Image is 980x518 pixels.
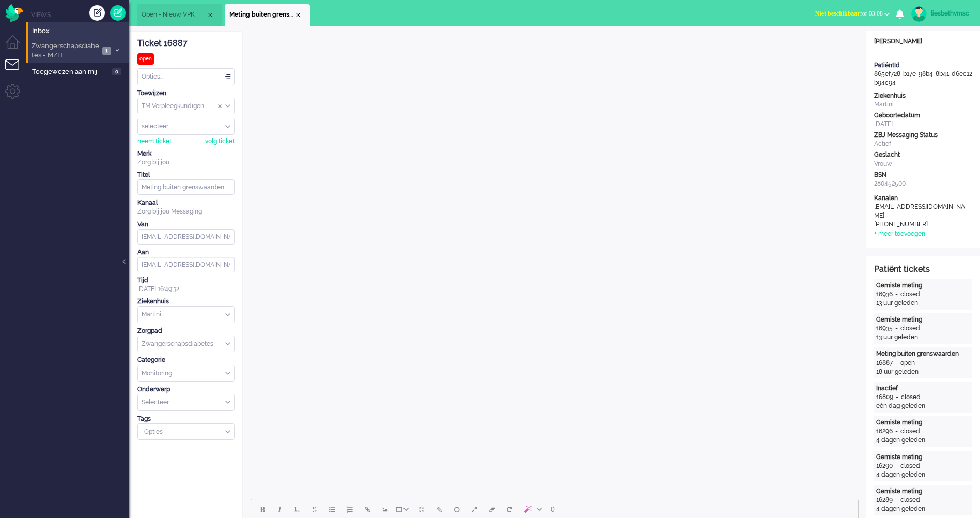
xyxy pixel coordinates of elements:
[112,68,121,76] span: 0
[876,487,970,496] div: Gemiste meting
[809,6,896,21] button: Niet beschikbaarfor 03:08
[900,359,915,368] div: open
[900,462,920,470] div: closed
[137,248,235,257] div: Aan
[31,10,129,19] li: Views
[5,7,23,14] a: Omnidesk
[876,418,970,427] div: Gemiste meting
[137,158,235,167] div: Zorg bij jou
[137,415,235,423] div: Tags
[137,207,235,216] div: Zorg bij jou Messaging
[874,140,972,148] div: Actief
[32,26,129,36] span: Inbox
[876,427,893,436] div: 16296
[4,4,603,22] body: Rich Text Area. Press ALT-0 for help.
[876,505,970,513] div: 4 dagen geleden
[809,3,896,26] li: Niet beschikbaarfor 03:08
[866,61,980,87] div: 865ef728-b17e-98b4-8b41-d6ec12b94c94
[142,10,206,19] span: Open - Nieuw VPK
[874,203,967,220] div: [EMAIL_ADDRESS][DOMAIN_NAME]
[546,500,559,518] button: 0
[137,327,235,336] div: Zorgpad
[102,47,111,55] span: 1
[206,11,214,19] div: Close tab
[893,324,900,333] div: -
[30,41,99,60] span: Zwangerschapsdiabetes - MZH
[306,500,323,518] button: Strikethrough
[900,496,920,505] div: closed
[137,149,235,158] div: Merk
[876,402,970,410] div: één dag geleden
[874,131,972,140] div: ZBJ Messaging Status
[911,6,927,22] img: avatar
[876,470,970,479] div: 4 dagen geleden
[137,171,235,179] div: Titel
[876,462,893,470] div: 16290
[518,500,546,518] button: AI
[271,500,288,518] button: Italic
[893,496,900,505] div: -
[225,4,310,26] li: 16887
[866,37,980,46] div: [PERSON_NAME]
[288,500,306,518] button: Underline
[901,393,921,402] div: closed
[874,171,972,179] div: BSN
[30,25,129,36] a: Inbox
[874,194,972,203] div: Kanalen
[394,500,413,518] button: Table
[874,264,972,276] div: Patiënt tickets
[137,356,235,364] div: Categorie
[874,150,972,159] div: Geslacht
[448,500,465,518] button: Delay message
[815,10,860,17] span: Niet beschikbaar
[874,160,972,169] div: Vrouw
[900,290,920,299] div: closed
[876,453,970,462] div: Gemiste meting
[551,505,555,513] span: 0
[874,92,972,100] div: Ziekenhuis
[137,276,235,285] div: Tijd
[253,500,271,518] button: Bold
[341,500,359,518] button: Numbered list
[874,61,972,70] div: PatiëntId
[876,368,970,376] div: 18 uur geleden
[5,59,28,83] li: Tickets menu
[376,500,394,518] button: Insert/edit image
[874,230,925,238] div: + meer toevoegen
[137,89,235,98] div: Toewijzen
[876,324,893,333] div: 16935
[137,423,235,440] div: Select Tags
[5,84,28,107] li: Admin menu
[205,137,235,146] div: volg ticket
[137,137,172,146] div: neem ticket
[876,299,970,308] div: 13 uur geleden
[815,10,883,17] span: for 03:08
[137,276,235,294] div: [DATE] 16:49:32
[874,111,972,120] div: Geboortedatum
[137,4,222,26] li: View
[32,67,109,77] span: Toegewezen aan mij
[876,315,970,324] div: Gemiste meting
[229,10,294,19] span: Meting buiten grenswaarden
[137,38,235,50] div: Ticket 16887
[893,290,900,299] div: -
[876,281,970,290] div: Gemiste meting
[294,11,302,19] div: Close tab
[5,35,28,58] li: Dashboard menu
[876,359,893,368] div: 16887
[137,220,235,229] div: Van
[413,500,430,518] button: Emoticons
[137,118,235,135] div: Assign User
[137,98,235,115] div: Assign Group
[893,359,900,368] div: -
[465,500,483,518] button: Fullscreen
[110,5,126,21] a: Quick Ticket
[30,66,129,77] a: Toegewezen aan mij 0
[501,500,518,518] button: Reset content
[137,53,154,65] div: open
[876,333,970,342] div: 13 uur geleden
[874,120,972,129] div: [DATE]
[137,297,235,306] div: Ziekenhuis
[874,220,967,229] div: [PHONE_NUMBER]
[137,199,235,207] div: Kanaal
